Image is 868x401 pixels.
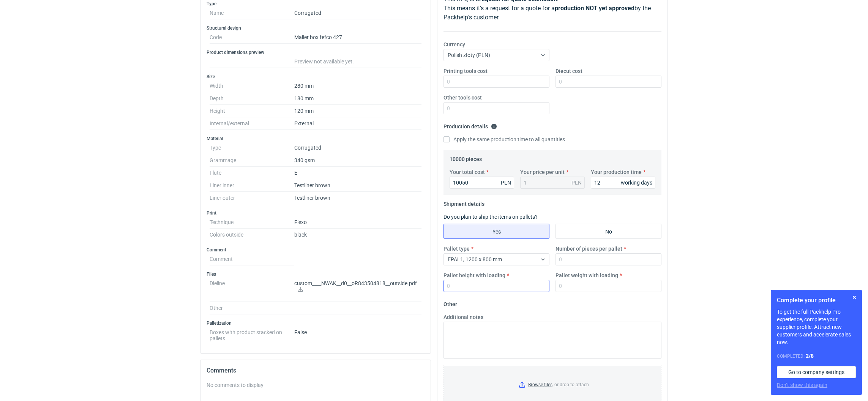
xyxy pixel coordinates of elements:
dt: Height [210,105,294,117]
h3: Files [207,271,425,277]
input: 0 [556,253,661,265]
button: Don’t show this again [777,381,827,389]
dd: E [294,167,421,179]
label: Pallet type [443,245,470,253]
dt: Width [210,80,294,92]
dd: False [294,326,421,341]
dt: Liner outer [210,192,294,204]
input: 0 [443,102,549,114]
dd: Flexo [294,216,421,229]
label: Pallet weight with loading [556,272,618,279]
span: Preview not available yet. [294,58,354,65]
div: PLN [501,179,511,186]
dt: Comment [210,253,294,265]
h3: Structural design [207,25,425,31]
h3: Print [207,210,425,216]
strong: production NOT yet approved [555,5,634,12]
dt: Code [210,31,294,44]
legend: Other [443,298,457,307]
dt: Colors outside [210,229,294,241]
dd: 120 mm [294,105,421,117]
label: Number of pieces per pallet [556,245,622,253]
dd: 280 mm [294,80,421,92]
dt: Dieline [210,277,294,302]
dd: Mailer box fefco 427 [294,31,421,44]
dd: Corrugated [294,142,421,154]
dt: Flute [210,167,294,179]
dt: Other [210,302,294,314]
span: Polish złoty (PLN) [448,52,490,58]
div: PLN [571,179,582,186]
label: Diecut cost [556,67,582,75]
label: Currency [443,41,465,48]
label: Do you plan to ship the items on pallets? [443,214,538,220]
strong: 2 / 8 [806,353,814,359]
dt: Technique [210,216,294,229]
label: Yes [443,224,549,239]
input: 0 [443,280,549,292]
legend: Production details [443,120,497,129]
legend: 10000 pieces [450,153,482,162]
label: Printing tools cost [443,67,488,75]
dt: Type [210,142,294,154]
label: Additional notes [443,313,483,321]
h3: Product dimensions preview [207,49,425,55]
dt: Name [210,7,294,19]
input: 0 [591,177,655,189]
label: Apply the same production time to all quantities [443,136,565,143]
button: Skip for now [850,293,859,302]
div: Completed: [777,352,856,360]
h3: Material [207,136,425,142]
h3: Comment [207,247,425,253]
dd: 340 gsm [294,154,421,167]
input: 0 [556,76,661,88]
div: working days [621,179,652,186]
a: Go to company settings [777,366,856,378]
span: EPAL1, 1200 x 800 mm [448,256,502,262]
p: To get the full Packhelp Pro experience, complete your supplier profile. Attract new customers an... [777,308,856,346]
dt: Depth [210,92,294,105]
label: Your production time [591,168,642,176]
div: No comments to display [207,381,425,389]
dd: External [294,117,421,130]
dd: Testliner brown [294,192,421,204]
dt: Internal/external [210,117,294,130]
legend: Shipment details [443,198,485,207]
label: No [556,224,661,239]
input: 0 [556,280,661,292]
dd: 180 mm [294,92,421,105]
p: custom____NWAK__d0__oR843504818__outside.pdf [294,280,421,293]
dd: black [294,229,421,241]
label: Pallet height with loading [443,272,505,279]
input: 0 [450,177,514,189]
dt: Boxes with product stacked on pallets [210,326,294,341]
dd: Testliner brown [294,179,421,192]
h1: Complete your profile [777,296,856,305]
h3: Size [207,74,425,80]
label: Your price per unit [520,168,565,176]
dt: Grammage [210,154,294,167]
label: Your total cost [450,168,485,176]
input: 0 [443,76,549,88]
label: Other tools cost [443,94,482,101]
dd: Corrugated [294,7,421,19]
dt: Liner inner [210,179,294,192]
h3: Palletization [207,320,425,326]
h2: Comments [207,366,425,375]
h3: Type [207,1,425,7]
